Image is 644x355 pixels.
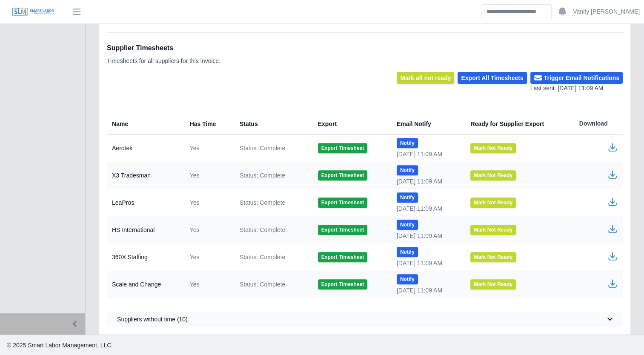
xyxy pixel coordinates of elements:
span: Status: Complete [240,226,285,234]
button: Mark Not Ready [470,198,516,208]
h1: Supplier Timesheets [107,43,220,53]
button: Trigger Email Notifications [530,72,623,84]
div: Last sent: [DATE] 11:09 AM [530,84,623,93]
div: [DATE] 11:09 AM [397,177,457,186]
th: Has Time [183,113,233,135]
td: LeaPros [107,189,183,216]
div: [DATE] 11:09 AM [397,259,457,267]
img: SLM Logo [12,7,54,17]
td: X3 Tradesman [107,162,183,189]
td: Yes [183,271,233,298]
button: Notify [397,247,418,257]
button: Export Timesheet [318,252,367,262]
span: Status: Complete [240,198,285,207]
button: Mark Not Ready [470,279,516,289]
button: Notify [397,192,418,203]
th: Status [233,113,311,135]
span: Status: Complete [240,171,285,180]
a: Vanity [PERSON_NAME] [573,7,640,16]
button: Notify [397,138,418,148]
button: Mark all not ready [397,72,454,84]
div: [DATE] 11:09 AM [397,150,457,158]
button: Notify [397,220,418,230]
td: HS International [107,216,183,243]
input: Search [481,4,552,19]
button: Export Timesheet [318,279,367,289]
span: © 2025 Smart Labor Management, LLC [7,342,111,349]
button: Mark Not Ready [470,143,516,153]
td: Aerotek [107,135,183,162]
td: Yes [183,162,233,189]
button: Export Timesheet [318,143,367,153]
button: Mark Not Ready [470,170,516,180]
th: Export [311,113,390,135]
button: Mark Not Ready [470,225,516,235]
td: Yes [183,243,233,271]
th: Email Notify [390,113,464,135]
td: Yes [183,189,233,216]
button: Mark Not Ready [470,252,516,262]
th: Ready for Supplier Export [464,113,572,135]
span: Suppliers without time (10) [117,315,188,324]
span: Status: Complete [240,144,285,152]
td: Yes [183,216,233,243]
div: [DATE] 11:09 AM [397,204,457,213]
th: Name [107,113,183,135]
button: Notify [397,165,418,175]
div: [DATE] 11:09 AM [397,286,457,295]
button: Export Timesheet [318,170,367,180]
button: Notify [397,274,418,284]
td: Yes [183,135,233,162]
button: Export All Timesheets [458,72,527,84]
button: Export Timesheet [318,225,367,235]
td: 360X Staffing [107,243,183,271]
th: Download [572,113,623,135]
td: Scale and Change [107,271,183,298]
button: Suppliers without time (10) [107,312,623,327]
p: Timesheets for all suppliers for this invoice. [107,57,220,65]
div: [DATE] 11:09 AM [397,232,457,240]
span: Status: Complete [240,253,285,261]
button: Export Timesheet [318,198,367,208]
span: Status: Complete [240,280,285,289]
